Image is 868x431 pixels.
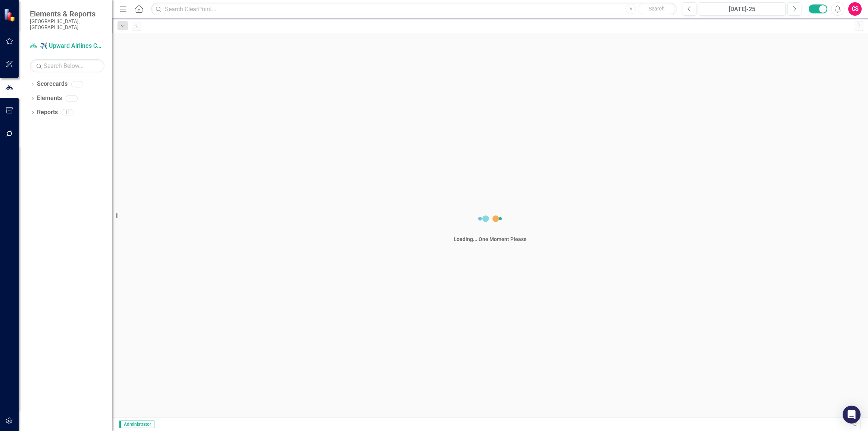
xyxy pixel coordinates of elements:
a: ✈️ Upward Airlines Corporate [30,42,104,50]
button: Search [638,4,675,14]
small: [GEOGRAPHIC_DATA], [GEOGRAPHIC_DATA] [30,18,104,31]
input: Search ClearPoint... [151,3,677,16]
a: Elements [37,94,62,103]
span: Administrator [119,421,154,428]
img: ClearPoint Strategy [4,8,17,21]
button: [DATE]-25 [699,2,786,16]
div: 11 [62,109,73,116]
span: Search [649,6,665,12]
a: Scorecards [37,80,68,88]
div: Open Intercom Messenger [843,406,861,424]
a: Reports [37,108,58,117]
div: [DATE]-25 [701,5,783,14]
input: Search Below... [30,59,104,72]
span: Elements & Reports [30,9,104,18]
button: CS [848,2,862,16]
div: Loading... One Moment Please [454,235,527,243]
